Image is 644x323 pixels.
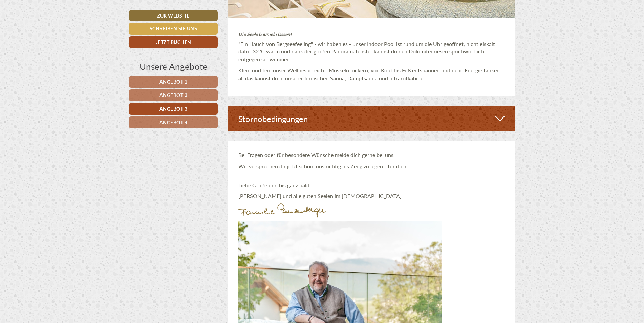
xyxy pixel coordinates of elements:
div: [DATE] [121,5,146,17]
small: 14:55 [10,33,107,38]
span: Angebot 1 [159,78,188,85]
a: Schreiben Sie uns [129,23,218,35]
div: Unsere Angebote [129,60,218,72]
span: Angebot 3 [159,105,188,112]
img: image [238,203,326,218]
a: Zur Website [129,10,218,21]
p: Wir versprechen dir jetzt schon, uns richtig ins Zeug zu legen - für dich! [238,163,505,170]
p: "Ein Hauch von Bergseefeeling" - wir haben es - unser Indoor Pool ist rund um die Uhr geöffnet, n... [238,40,505,64]
span: Angebot 4 [159,119,188,126]
div: Guten Tag, wie können wir Ihnen helfen? [5,18,110,39]
span: Angebot 2 [159,92,188,99]
div: Stornobedingungen [228,106,515,131]
button: Senden [226,178,267,190]
p: Liebe Grüße und bis ganz bald [238,174,505,189]
em: Die Seele baumeln lassen! [238,30,292,37]
p: Bei Fragen oder für besondere Wünsche melde dich gerne bei uns. [238,151,505,159]
a: Jetzt buchen [129,36,218,48]
p: Klein und fein unser Wellnesbereich - Muskeln lockern, von Kopf bis Fuß entspannen und neue Energ... [238,67,505,82]
div: Hotel Kirchenwirt [10,20,107,25]
p: [PERSON_NAME] und alle guten Seelen im [DEMOGRAPHIC_DATA] [238,192,505,200]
